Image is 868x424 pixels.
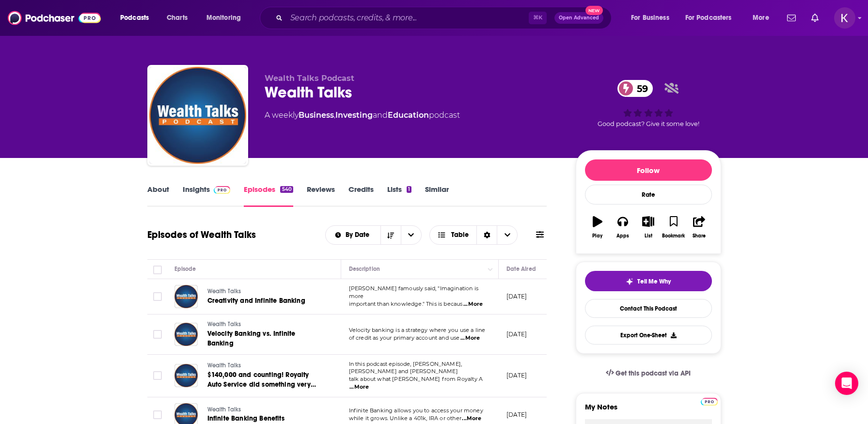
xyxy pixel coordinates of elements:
button: Export One-Sheet [585,326,712,345]
div: List [645,233,652,239]
button: open menu [200,10,253,26]
span: Wealth Talks Podcast [265,74,354,83]
span: Logged in as kwignall [834,7,855,29]
a: Episodes540 [244,185,293,207]
a: Show notifications dropdown [807,10,822,26]
a: Get this podcast via API [598,361,699,385]
span: ⌘ K [529,12,547,24]
span: Monitoring [206,11,241,25]
span: talk about what [PERSON_NAME] from Royalty A [349,376,483,382]
span: while it grows. Unlike a 401k, IRA or other [349,415,461,422]
span: important than knowledge." This is becaus [349,300,463,307]
button: List [635,210,661,245]
a: Credits [348,185,374,207]
img: User Profile [834,7,855,29]
span: Velocity banking is a strategy where you use a line [349,327,486,333]
button: open menu [326,232,380,238]
button: Show profile menu [834,7,855,29]
span: of credit as your primary account and use [349,334,460,341]
div: 59Good podcast? Give it some love! [576,74,721,134]
img: Podchaser Pro [214,186,231,194]
a: About [147,185,169,207]
span: , [334,110,335,120]
h2: Choose View [429,225,518,245]
span: New [585,6,603,15]
label: My Notes [585,402,712,419]
a: Wealth Talks [207,361,324,370]
span: Toggle select row [153,371,162,380]
span: Velocity Banking vs. Infinite Banking [207,330,296,347]
button: Apps [610,210,635,245]
span: Infinite Banking allows you to access your money [349,407,483,414]
span: More [753,11,769,25]
span: Open Advanced [559,16,599,20]
button: Column Actions [485,264,496,275]
a: Show notifications dropdown [783,10,800,26]
span: In this podcast episode, [PERSON_NAME], [PERSON_NAME] and [PERSON_NAME] [349,361,462,375]
a: Reviews [307,185,335,207]
a: Creativity and Infinite Banking [207,296,323,306]
img: Wealth Talks [149,67,246,164]
span: Wealth Talks [207,362,241,369]
a: Similar [425,185,449,207]
div: Apps [616,233,629,239]
span: $140,000 and counting! Royalty Auto Service did something very nice [207,371,316,398]
p: [DATE] [506,371,527,379]
button: open menu [113,10,161,26]
span: Wealth Talks [207,321,241,328]
a: Contact This Podcast [585,299,712,318]
div: Rate [585,185,712,204]
span: and [373,110,388,120]
span: Good podcast? Give it some love! [598,120,699,127]
span: Get this podcast via API [615,369,691,377]
a: Charts [160,10,193,26]
button: open menu [624,10,681,26]
span: ...More [463,300,483,308]
button: tell me why sparkleTell Me Why [585,271,712,291]
a: Investing [335,110,373,120]
button: Play [585,210,610,245]
div: Episode [174,263,196,275]
p: [DATE] [506,292,527,300]
span: Table [451,232,469,238]
span: Toggle select row [153,292,162,301]
div: Play [592,233,602,239]
span: Infinite Banking Benefits [207,414,284,423]
span: ...More [349,383,369,391]
input: Search podcasts, credits, & more... [286,10,529,26]
button: Sort Direction [380,226,401,244]
div: Search podcasts, credits, & more... [269,7,621,29]
a: Wealth Talks [207,406,323,414]
a: Velocity Banking vs. Infinite Banking [207,329,324,348]
span: Wealth Talks [207,406,241,413]
a: Infinite Banking Benefits [207,414,323,424]
img: Podchaser Pro [701,398,718,406]
a: Wealth Talks [207,320,324,329]
button: open menu [401,226,421,244]
img: tell me why sparkle [626,278,633,285]
span: By Date [346,232,373,238]
button: Bookmark [661,210,686,245]
h1: Episodes of Wealth Talks [147,229,256,241]
span: For Business [631,11,669,25]
span: [PERSON_NAME] famously said, "Imagination is more [349,285,479,299]
span: 59 [627,80,653,97]
a: InsightsPodchaser Pro [183,185,231,207]
button: Share [686,210,711,245]
h2: Choose List sort [325,225,422,245]
a: Lists1 [387,185,411,207]
p: [DATE] [506,330,527,338]
div: Share [693,233,706,239]
div: Description [349,263,380,275]
button: open menu [746,10,781,26]
span: Toggle select row [153,330,162,339]
span: Creativity and Infinite Banking [207,297,305,305]
span: Wealth Talks [207,288,241,295]
img: Podchaser - Follow, Share and Rate Podcasts [8,9,101,27]
span: For Podcasters [685,11,732,25]
div: Date Aired [506,263,536,275]
div: A weekly podcast [265,110,460,121]
span: Tell Me Why [637,278,671,285]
